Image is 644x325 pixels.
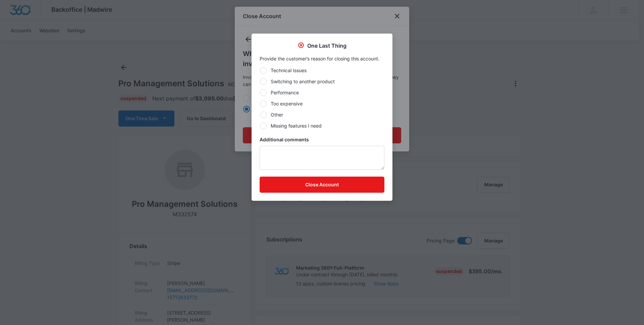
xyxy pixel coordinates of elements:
label: Missing features I need [260,122,384,129]
label: Additional comments [260,136,384,143]
label: Too expensive [260,100,384,107]
div: v 4.0.25 [19,11,33,16]
button: Close Account [260,177,384,193]
label: Other [260,111,384,118]
label: Technical Issues [260,67,384,74]
label: Switching to another product [260,78,384,85]
img: tab_keywords_by_traffic_grey.svg [67,39,72,44]
img: website_grey.svg [11,17,16,23]
p: One Last Thing [307,42,346,50]
p: Provide the customer’s reason for closing this account. [260,55,384,62]
img: tab_domain_overview_orange.svg [18,39,23,44]
img: logo_orange.svg [11,11,16,16]
div: Keywords by Traffic [74,40,113,44]
div: Domain Overview [25,40,60,44]
label: Performance [260,89,384,96]
div: Domain: [DOMAIN_NAME] [17,17,74,23]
